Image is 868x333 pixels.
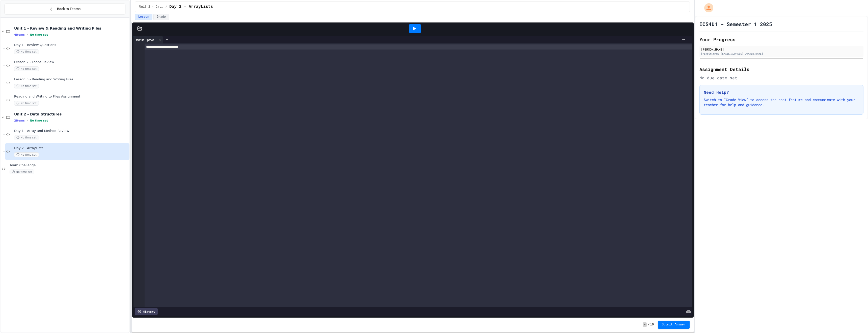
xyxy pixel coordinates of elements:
span: No time set [14,49,39,54]
span: Submit Answer [662,323,686,327]
div: Main.java [133,36,163,43]
span: Day 2 - ArrayLists [169,4,213,10]
div: Main.java [133,37,157,42]
span: No time set [14,66,39,71]
div: [PERSON_NAME] [701,47,862,52]
span: No time set [14,101,39,106]
span: Team Challenge [10,163,128,168]
button: Lesson [135,14,152,20]
h3: Need Help? [704,89,859,95]
div: [PERSON_NAME][EMAIL_ADDRESS][DOMAIN_NAME] [701,52,862,56]
div: History [135,308,158,315]
span: Day 1 - Review Questions [14,43,128,47]
div: My Account [699,2,715,14]
span: Unit 2 - Data Structures [139,5,164,9]
span: No time set [14,152,39,157]
span: No time set [10,170,34,174]
div: No due date set [699,75,863,81]
h2: Your Progress [699,36,863,43]
button: Back to Teams [5,4,125,14]
span: Back to Teams [57,6,80,12]
button: Grade [153,14,169,20]
span: • [27,33,28,37]
span: 4 items [14,33,25,36]
span: Lesson 2 - Loops Review [14,60,128,64]
span: 2 items [14,119,25,122]
span: / [648,323,649,327]
span: 10 [650,323,654,327]
span: • [27,118,28,123]
span: Day 2 - ArrayLists [14,146,128,150]
h2: Assignment Details [699,66,863,73]
span: No time set [14,84,39,88]
span: Reading and Writing to Files Assignment [14,94,128,99]
button: Submit Answer [658,321,690,329]
span: Lesson 3 - Reading and Writing Files [14,77,128,82]
span: No time set [30,33,48,36]
h1: ICS4U1 - Semester 1 2025 [699,20,772,28]
span: Unit 2 - Data Structures [14,112,128,116]
span: Day 1 - Array and Method Review [14,129,128,133]
span: / [166,5,167,9]
span: - [643,322,647,327]
span: Unit 1 - Review & Reading and Writing Files [14,26,128,31]
span: No time set [14,135,39,140]
p: Switch to "Grade View" to access the chat feature and communicate with your teacher for help and ... [704,97,859,107]
span: No time set [30,119,48,122]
